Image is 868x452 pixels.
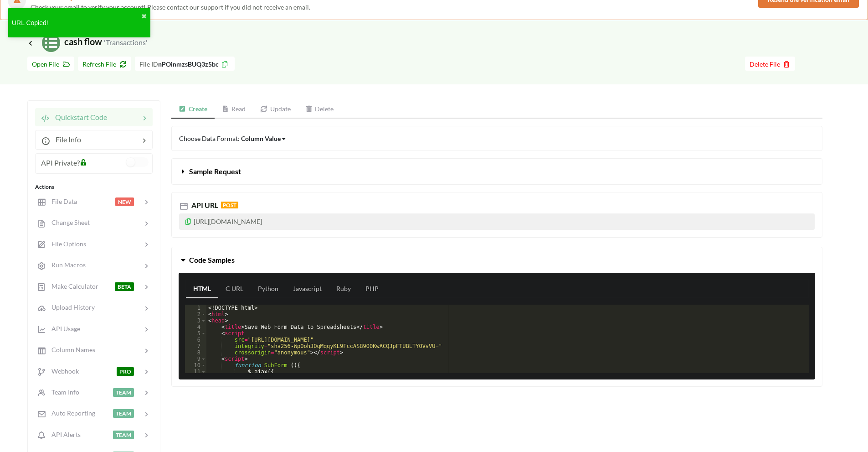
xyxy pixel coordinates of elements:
[32,60,70,68] span: Open File
[185,317,206,324] div: 3
[189,167,241,176] span: Sample Request
[46,325,80,333] span: API Usage
[172,247,822,273] button: Code Samples
[189,255,235,264] span: Code Samples
[241,134,281,143] div: Column Value
[82,60,127,68] span: Refresh File
[745,57,795,71] button: Delete File
[46,197,77,205] span: File Data
[218,280,251,298] a: C URL
[185,330,206,337] div: 5
[46,409,95,417] span: Auto Reporting
[46,282,98,290] span: Make Calculator
[185,305,206,311] div: 1
[171,100,215,119] a: Create
[185,324,206,330] div: 4
[185,337,206,343] div: 6
[329,280,358,298] a: Ruby
[179,135,287,142] span: Choose Data Format:
[215,100,253,119] a: Read
[185,343,206,349] div: 7
[46,346,95,353] span: Column Names
[750,60,791,68] span: Delete File
[298,100,341,119] a: Delete
[115,282,134,291] span: BETA
[158,60,219,68] b: nPOinmzsBUQ3z5bc
[27,57,74,71] button: Open File
[46,240,86,248] span: File Options
[31,3,310,11] span: Check your email to verify your account! Please contact our support if you did not receive an email.
[46,388,79,396] span: Team Info
[253,100,298,119] a: Update
[46,303,95,311] span: Upload History
[113,409,134,418] span: TEAM
[46,367,79,375] span: Webhook
[190,201,218,209] span: API URL
[50,113,107,121] span: Quickstart Code
[185,369,206,375] div: 11
[185,356,206,362] div: 9
[41,158,80,167] span: API Private?
[35,183,153,191] div: Actions
[139,60,158,68] span: File ID
[117,367,134,376] span: PRO
[113,431,134,439] span: TEAM
[358,280,386,298] a: PHP
[78,57,131,71] button: Refresh File
[179,213,815,230] p: [URL][DOMAIN_NAME]
[46,218,90,226] span: Change Sheet
[185,362,206,369] div: 10
[186,280,218,298] a: HTML
[185,311,206,317] div: 2
[141,12,147,21] button: close
[12,18,141,28] div: URL Copied!
[46,431,81,438] span: API Alerts
[221,202,238,208] span: POST
[172,159,822,184] button: Sample Request
[251,280,286,298] a: Python
[46,261,86,269] span: Run Macros
[185,349,206,356] div: 8
[115,197,134,206] span: NEW
[50,135,81,144] span: File Info
[113,388,134,397] span: TEAM
[286,280,329,298] a: Javascript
